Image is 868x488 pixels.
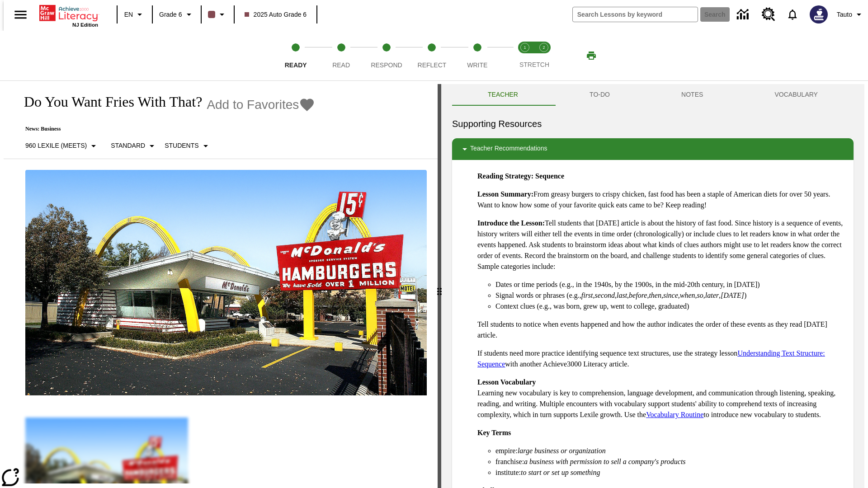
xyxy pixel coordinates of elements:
p: Standard [111,141,145,150]
button: Language: EN, Select a language [120,6,149,23]
em: second [595,291,615,299]
text: 2 [542,45,545,50]
em: [DATE] [721,291,744,299]
p: Tell students to notice when events happened and how the author indicates the order of these even... [477,319,846,341]
span: Respond [371,61,402,69]
em: when [680,291,695,299]
em: large business or organization [518,447,606,455]
a: Notifications [781,3,804,26]
span: Add to Favorites [207,98,299,112]
div: activity [441,84,864,488]
button: Stretch Respond step 2 of 2 [531,31,557,80]
a: Data Center [731,2,756,27]
span: EN [124,10,133,19]
button: Grade: Grade 6, Select a grade [156,6,198,23]
div: reading [4,84,438,483]
button: Add to Favorites - Do You Want Fries With That? [207,97,315,113]
a: Understanding Text Structure: Sequence [477,349,825,368]
span: Read [332,61,350,69]
span: STRETCH [519,61,549,68]
li: franchise: [495,456,846,467]
div: Press Enter or Spacebar and then press right and left arrow keys to move the slider [438,84,441,488]
strong: Introduce the Lesson: [477,219,545,227]
span: Tauto [837,10,852,19]
button: Select Lexile, 960 Lexile (Meets) [22,138,103,154]
h6: Supporting Resources [452,117,854,131]
li: empire: [495,446,846,456]
span: 2025 Auto Grade 6 [245,10,307,19]
button: TO-DO [554,84,646,106]
em: later [705,291,719,299]
button: Read step 2 of 5 [315,31,367,80]
div: Home [39,3,98,28]
a: Resource Center, Will open in new tab [756,2,781,27]
p: Students [165,141,198,150]
p: Learning new vocabulary is key to comprehension, language development, and communication through ... [477,377,846,420]
button: Scaffolds, Standard [107,138,161,154]
em: since [663,291,678,299]
li: Dates or time periods (e.g., in the 1940s, by the 1900s, in the mid-20th century, in [DATE]) [495,279,846,290]
p: Tell students that [DATE] article is about the history of fast food. Since history is a sequence ... [477,218,846,272]
li: Signal words or phrases (e.g., , , , , , , , , , ) [495,290,846,301]
li: Context clues (e.g., was born, grew up, went to college, graduated) [495,301,846,312]
div: Teacher Recommendations [452,138,854,160]
button: Teacher [452,84,554,106]
button: Write step 5 of 5 [451,31,504,80]
li: institute: [495,467,846,478]
span: Write [467,61,487,69]
p: Teacher Recommendations [470,144,547,155]
text: 1 [524,45,526,50]
span: Reflect [418,61,447,69]
em: before [629,291,647,299]
button: Ready step 1 of 5 [269,31,322,80]
button: Reflect step 4 of 5 [406,31,458,80]
button: Class color is dark brown. Change class color [204,6,231,23]
h1: Do You Want Fries With That? [14,94,202,110]
a: Vocabulary Routine [646,411,703,418]
button: Stretch Read step 1 of 2 [512,31,538,80]
strong: Lesson Summary: [477,190,533,198]
button: Open side menu [7,1,34,28]
button: Select a new avatar [804,3,833,26]
button: NOTES [646,84,739,106]
em: a business with permission to sell a company's products [524,458,686,465]
span: Grade 6 [159,10,182,19]
button: Profile/Settings [833,6,868,23]
em: so [697,291,703,299]
em: first [581,291,593,299]
input: search field [573,7,698,22]
strong: Reading Strategy: [477,172,533,180]
button: Select Student [161,138,214,154]
span: Ready [285,61,307,69]
span: NJ Edition [72,22,98,28]
strong: Sequence [535,172,564,180]
p: 960 Lexile (Meets) [25,141,87,150]
strong: Lesson Vocabulary [477,378,536,386]
p: From greasy burgers to crispy chicken, fast food has been a staple of American diets for over 50 ... [477,189,846,211]
em: then [649,291,661,299]
em: to start or set up something [521,469,600,476]
button: Print [577,47,606,64]
p: News: Business [14,126,315,132]
p: If students need more practice identifying sequence text structures, use the strategy lesson with... [477,348,846,370]
strong: Key Terms [477,429,511,436]
img: Avatar [810,5,828,23]
em: last [617,291,627,299]
button: VOCABULARY [739,84,854,106]
img: One of the first McDonald's stores, with the iconic red sign and golden arches. [25,170,427,396]
button: Respond step 3 of 5 [360,31,413,80]
div: Instructional Panel Tabs [452,84,854,106]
